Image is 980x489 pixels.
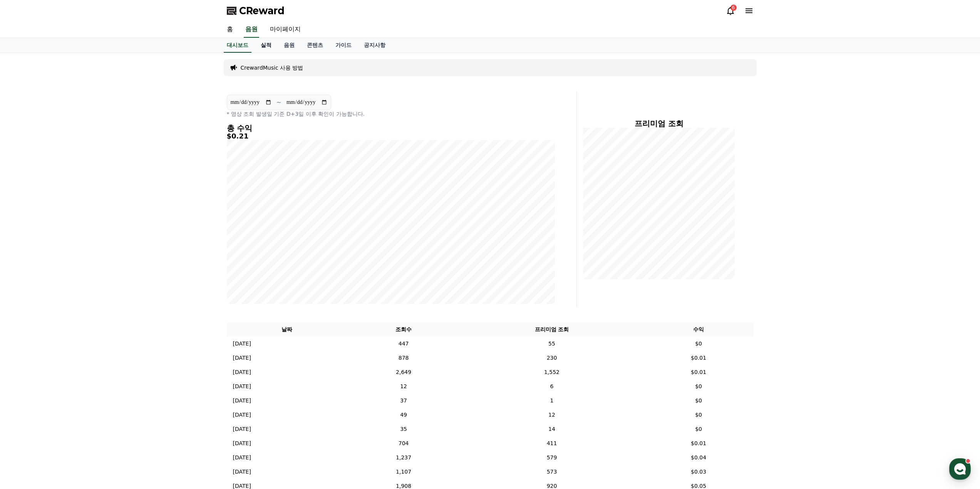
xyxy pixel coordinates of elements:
td: $0.01 [644,351,754,365]
span: 홈 [24,255,29,262]
td: 2,649 [347,365,460,379]
td: 37 [347,394,460,408]
td: $0 [644,379,754,394]
a: 홈 [221,22,239,38]
th: 프리미엄 조회 [460,322,643,337]
a: 6 [726,6,735,15]
p: [DATE] [233,439,251,447]
td: 579 [460,451,643,465]
td: 878 [347,351,460,365]
p: [DATE] [233,411,251,419]
td: 1,552 [460,365,643,379]
h4: 총 수익 [227,124,555,132]
p: [DATE] [233,454,251,462]
a: 실적 [255,38,278,53]
td: $0 [644,422,754,436]
td: $0.03 [644,465,754,479]
th: 날짜 [227,322,347,337]
td: 411 [460,436,643,451]
p: ~ [276,98,281,107]
h5: $0.21 [227,132,555,140]
p: * 영상 조회 발생일 기준 D+3일 이후 확인이 가능합니다. [227,110,555,118]
a: 가이드 [329,38,358,53]
a: 대화 [51,244,99,263]
td: 447 [347,337,460,351]
td: 12 [347,379,460,394]
td: 12 [460,408,643,422]
td: $0.04 [644,451,754,465]
a: 공지사항 [358,38,392,53]
p: [DATE] [233,468,251,476]
td: 1 [460,394,643,408]
a: 설정 [99,244,148,263]
td: 573 [460,465,643,479]
a: 마이페이지 [264,22,307,38]
p: [DATE] [233,425,251,433]
td: 35 [347,422,460,436]
p: [DATE] [233,368,251,376]
p: [DATE] [233,340,251,348]
td: 6 [460,379,643,394]
td: $0.01 [644,436,754,451]
td: $0 [644,408,754,422]
p: [DATE] [233,382,251,391]
td: $0.01 [644,365,754,379]
td: $0 [644,337,754,351]
div: 6 [730,5,737,11]
span: CReward [239,5,285,17]
span: 설정 [119,255,128,262]
th: 수익 [644,322,754,337]
td: 49 [347,408,460,422]
p: [DATE] [233,397,251,405]
p: [DATE] [233,354,251,362]
a: 홈 [2,244,51,263]
td: $0 [644,394,754,408]
th: 조회수 [347,322,460,337]
td: 1,107 [347,465,460,479]
td: 14 [460,422,643,436]
a: 콘텐츠 [301,38,329,53]
span: 대화 [70,256,80,262]
td: 1,237 [347,451,460,465]
a: CrewardMusic 사용 방법 [241,64,303,72]
a: 음원 [244,22,259,38]
a: CReward [227,5,285,17]
a: 음원 [278,38,301,53]
h4: 프리미엄 조회 [583,119,735,128]
a: 대시보드 [224,38,251,53]
td: 230 [460,351,643,365]
td: 704 [347,436,460,451]
td: 55 [460,337,643,351]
